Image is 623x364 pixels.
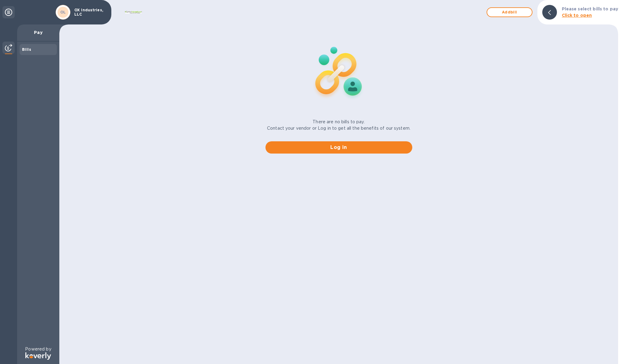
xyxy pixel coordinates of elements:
button: Addbill [487,7,532,17]
p: There are no bills to pay. Contact your vendor or Log in to get all the benefits of our system. [267,119,410,132]
p: Pay [22,29,54,35]
span: Log in [270,144,407,151]
span: Add bill [492,9,527,16]
img: Logo [25,352,51,360]
b: Click to open [562,13,592,18]
p: OX industries, LLC [74,8,105,17]
b: Bills [22,47,31,52]
b: OL [60,10,66,14]
p: Powered by [25,346,51,352]
button: Log in [265,141,412,154]
b: Please select bills to pay [562,6,618,11]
